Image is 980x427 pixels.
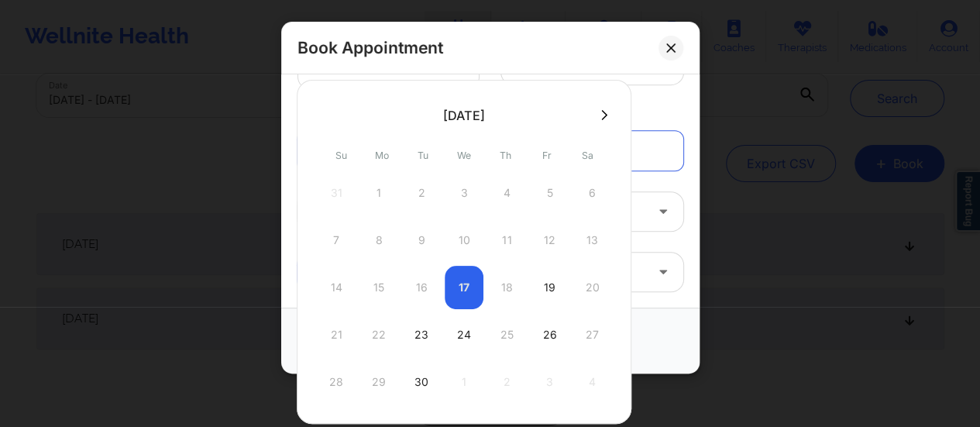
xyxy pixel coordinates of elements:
div: Initial Therapy Session (30 minutes) [310,192,645,231]
div: Tue Sep 23 2025 [402,313,441,356]
abbr: Wednesday [457,150,471,161]
abbr: Thursday [500,150,511,161]
abbr: Tuesday [418,150,428,161]
abbr: Monday [375,150,389,161]
div: [DATE] [443,108,485,123]
h2: Book Appointment [297,37,443,58]
a: Recurring [501,131,683,170]
abbr: Sunday [335,150,347,161]
div: Fri Sep 19 2025 [530,266,569,309]
div: Fri Sep 26 2025 [530,313,569,356]
abbr: Friday [542,150,551,161]
div: Appointment information: [287,105,694,121]
div: Tue Sep 30 2025 [402,360,441,404]
div: Wed Sep 24 2025 [445,313,483,356]
abbr: Saturday [582,150,593,161]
